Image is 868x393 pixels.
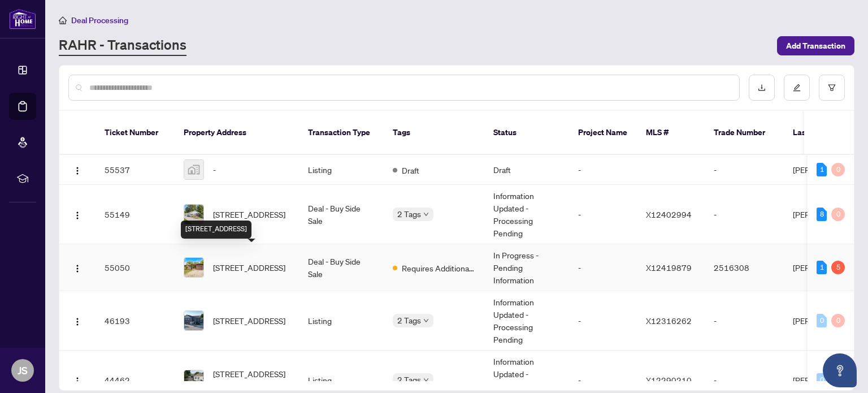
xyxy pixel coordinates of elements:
td: Listing [299,291,384,351]
th: Project Name [569,111,637,155]
td: - [569,244,637,291]
button: Logo [68,161,86,179]
img: thumbnail-img [184,205,203,224]
button: Add Transaction [777,36,854,55]
span: filter [828,84,836,92]
th: Transaction Type [299,111,384,155]
span: down [423,318,429,323]
td: 55537 [96,155,175,185]
td: 55149 [96,185,175,244]
td: 46193 [96,291,175,351]
td: Listing [299,155,384,185]
div: 0 [831,314,845,327]
img: Logo [73,377,82,386]
td: 2516308 [705,244,784,291]
img: Logo [73,166,82,175]
td: - [705,291,784,351]
span: 2 Tags [397,208,421,221]
img: Logo [73,264,82,273]
div: 1 [817,261,827,274]
th: Status [484,111,569,155]
img: thumbnail-img [184,311,203,330]
span: Requires Additional Docs [402,262,475,274]
td: - [705,185,784,244]
div: 0 [817,373,827,387]
div: 0 [831,208,845,221]
span: Deal Processing [71,15,128,25]
button: Logo [68,205,86,223]
button: Open asap [823,353,857,387]
span: X12402994 [646,209,692,219]
span: [STREET_ADDRESS] [213,208,285,221]
td: Deal - Buy Side Sale [299,244,384,291]
img: thumbnail-img [184,258,203,277]
img: thumbnail-img [184,160,203,179]
div: 1 [817,163,827,176]
td: Information Updated - Processing Pending [484,185,569,244]
span: X12316262 [646,316,692,326]
button: Logo [68,312,86,330]
div: 5 [831,261,845,274]
button: edit [784,75,810,101]
span: Add Transaction [786,37,845,55]
td: - [705,155,784,185]
span: [STREET_ADDRESS] [213,314,285,327]
span: 2 Tags [397,373,421,386]
th: Property Address [175,111,299,155]
span: down [423,377,429,383]
td: Draft [484,155,569,185]
span: Draft [402,164,419,176]
img: Logo [73,211,82,220]
span: download [758,84,766,92]
span: - [213,163,216,176]
td: Information Updated - Processing Pending [484,291,569,351]
td: - [569,291,637,351]
th: Ticket Number [96,111,175,155]
span: [STREET_ADDRESS][PERSON_NAME] [213,368,290,392]
span: home [59,16,67,24]
div: 0 [817,314,827,327]
td: Deal - Buy Side Sale [299,185,384,244]
td: - [569,155,637,185]
button: Logo [68,371,86,389]
span: JS [18,362,28,378]
button: download [749,75,775,101]
th: MLS # [637,111,705,155]
a: RAHR - Transactions [59,36,186,56]
div: 0 [831,163,845,176]
div: [STREET_ADDRESS] [181,221,251,239]
th: Trade Number [705,111,784,155]
img: Logo [73,317,82,326]
div: 8 [817,208,827,221]
th: Tags [384,111,484,155]
span: X12419879 [646,262,692,273]
span: 2 Tags [397,314,421,327]
td: - [569,185,637,244]
span: X12290210 [646,375,692,385]
img: thumbnail-img [184,370,203,390]
img: logo [9,8,36,29]
td: In Progress - Pending Information [484,244,569,291]
button: filter [819,75,845,101]
button: Logo [68,258,86,277]
td: 55050 [96,244,175,291]
span: down [423,211,429,217]
span: edit [793,84,801,92]
span: [STREET_ADDRESS] [213,261,285,274]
